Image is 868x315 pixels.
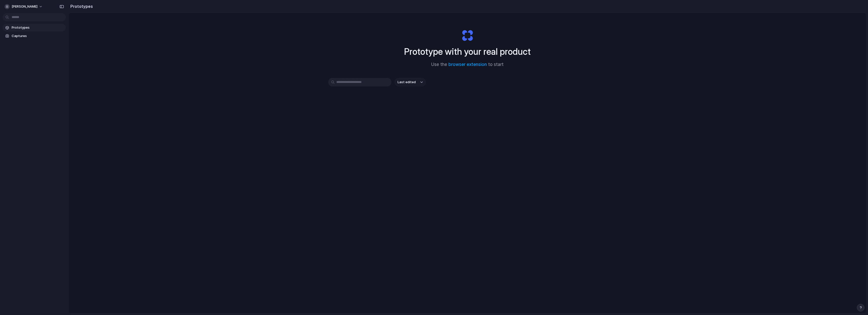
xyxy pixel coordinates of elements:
button: [PERSON_NAME] [3,3,45,11]
button: Last edited [395,78,426,86]
a: browser extension [448,62,487,67]
span: Last edited [398,80,416,85]
a: Prototypes [3,24,66,31]
a: Captures [3,32,66,40]
span: [PERSON_NAME] [12,4,37,9]
span: Captures [12,33,64,39]
span: Use the to start [431,61,504,68]
span: Prototypes [12,25,64,30]
h1: Prototype with your real product [404,45,531,58]
h2: Prototypes [68,3,93,9]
